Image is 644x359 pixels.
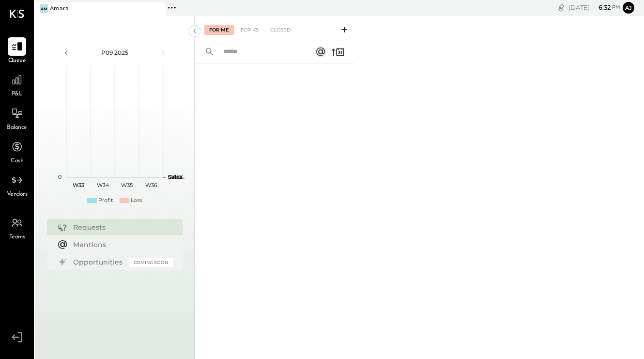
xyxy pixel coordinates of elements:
span: Balance [7,124,27,132]
div: [DATE] [568,3,620,12]
div: Mentions [73,240,168,250]
div: Loss [131,197,142,204]
a: Cash [0,138,33,166]
a: Vendors [0,171,33,199]
a: Queue [0,37,33,65]
text: Sales [168,173,183,180]
div: Am [40,4,48,13]
div: For KS [236,25,263,35]
div: P09 2025 [74,48,156,57]
div: Coming Soon [129,258,173,267]
div: Closed [265,25,295,35]
div: Profit [98,197,113,204]
span: Queue [8,57,26,65]
text: W34 [96,182,109,188]
div: Requests [73,222,168,232]
span: P&L [12,90,23,99]
div: For Me [204,25,234,35]
text: W33 [73,182,84,188]
text: W35 [121,182,133,188]
button: aj [623,2,634,14]
span: Cash [11,157,23,166]
div: copy link [556,2,566,13]
a: P&L [0,71,33,99]
a: Balance [0,104,33,132]
span: Teams [9,233,25,242]
span: pm [612,4,620,11]
span: Vendors [7,190,28,199]
a: Teams [0,214,33,242]
div: Opportunities [73,257,124,267]
text: W36 [145,182,157,188]
text: 0 [58,173,61,180]
span: 6 : 32 [591,3,611,12]
div: Amara [50,5,69,13]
